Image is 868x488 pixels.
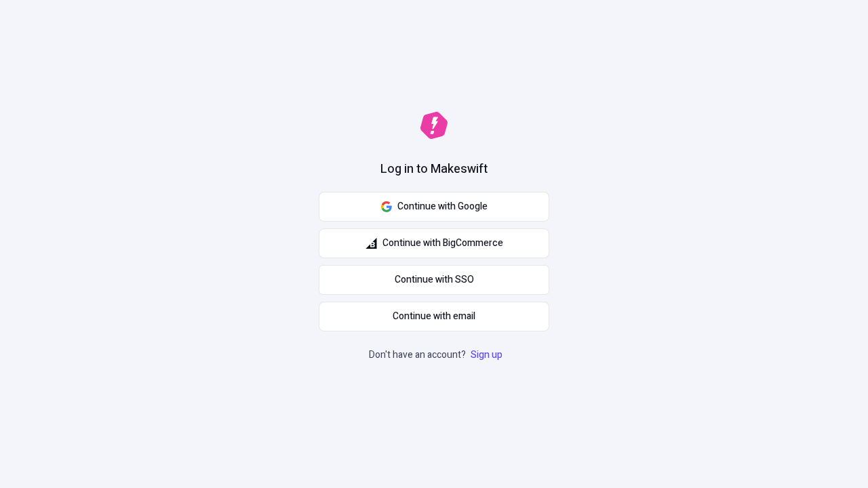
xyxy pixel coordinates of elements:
span: Continue with BigCommerce [382,236,503,251]
button: Continue with email [319,302,549,331]
span: Continue with Google [397,199,488,214]
button: Continue with Google [319,192,549,222]
span: Continue with email [393,309,475,324]
button: Continue with BigCommerce [319,228,549,258]
p: Don't have an account? [369,348,505,363]
a: Continue with SSO [319,265,549,295]
a: Sign up [468,348,505,362]
h1: Log in to Makeswift [380,161,488,178]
